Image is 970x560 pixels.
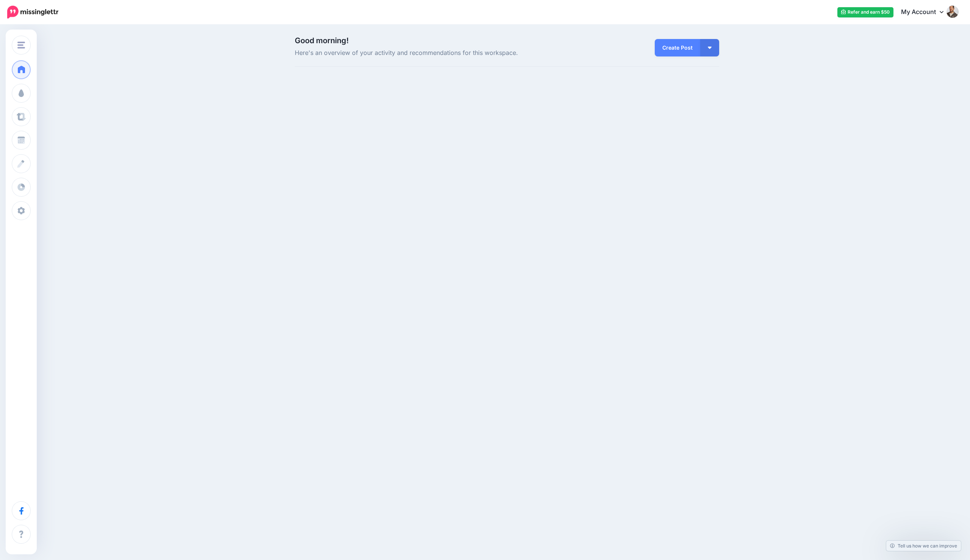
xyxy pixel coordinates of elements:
[837,7,893,17] a: Refer and earn $50
[295,36,349,45] span: Good morning!
[886,541,961,551] a: Tell us how we can improve
[708,47,712,49] img: arrow-down-white.png
[655,39,700,56] a: Create Post
[893,3,959,22] a: My Account
[7,6,58,19] img: Missinglettr
[17,42,25,48] img: menu.png
[295,48,574,58] span: Here's an overview of your activity and recommendations for this workspace.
